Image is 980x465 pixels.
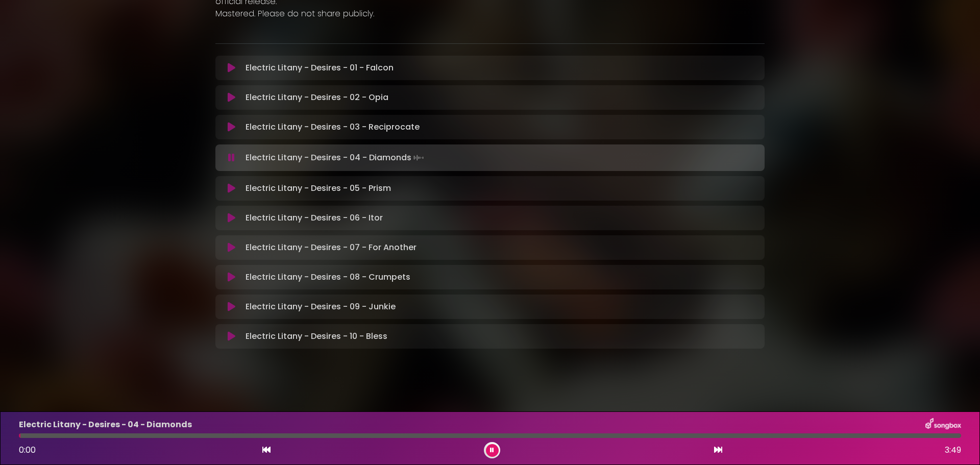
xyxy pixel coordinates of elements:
p: Electric Litany - Desires - 02 - Opia [246,91,388,104]
img: waveform4.gif [411,151,426,165]
p: Electric Litany - Desires - 03 - Reciprocate [246,121,420,133]
p: Electric Litany - Desires - 01 - Falcon [246,62,394,74]
p: Electric Litany - Desires - 08 - Crumpets [246,271,410,283]
p: Electric Litany - Desires - 05 - Prism [246,182,391,194]
p: Electric Litany - Desires - 10 - Bless [246,330,387,342]
p: Electric Litany - Desires - 09 - Junkie [246,301,396,313]
p: Electric Litany - Desires - 04 - Diamonds [246,151,426,165]
p: Electric Litany - Desires - 06 - Itor [246,212,383,224]
p: Electric Litany - Desires - 07 - For Another [246,241,416,254]
p: Mastered. Please do not share publicly. [215,8,765,20]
